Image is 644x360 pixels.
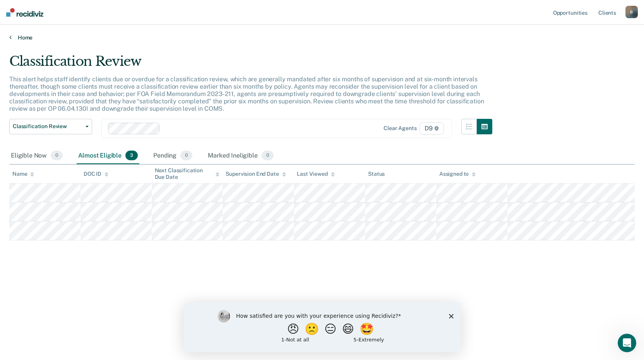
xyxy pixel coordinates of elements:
[625,6,638,18] button: B
[9,75,484,113] p: This alert helps staff identify clients due or overdue for a classification review, which are gen...
[152,147,194,165] div: Pending0
[384,125,416,132] div: Clear agents
[206,147,275,165] div: Marked Ineligible0
[155,167,220,180] div: Next Classification Due Date
[368,171,385,177] div: Status
[180,151,192,161] span: 0
[183,302,461,352] iframe: Survey by Kim from Recidiviz
[9,34,635,41] a: Home
[9,119,92,134] button: Classification Review
[262,151,274,161] span: 0
[125,151,138,161] span: 3
[618,334,636,352] iframe: Intercom live chat
[420,122,444,135] span: D9
[84,171,108,177] div: DOC ID
[77,147,139,165] div: Almost Eligible3
[439,171,476,177] div: Assigned to
[6,8,43,17] img: Recidiviz
[9,53,492,75] div: Classification Review
[51,151,63,161] span: 0
[13,123,82,130] span: Classification Review
[9,147,64,165] div: Eligible Now0
[12,171,34,177] div: Name
[226,171,286,177] div: Supervision End Date
[297,171,334,177] div: Last Viewed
